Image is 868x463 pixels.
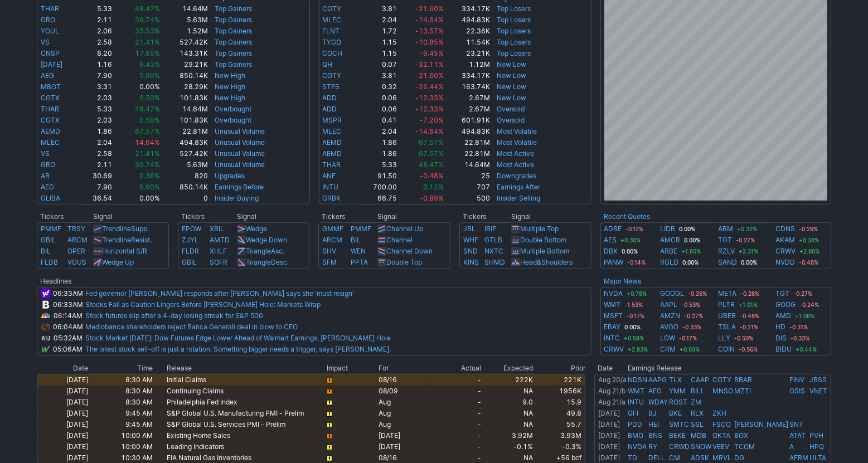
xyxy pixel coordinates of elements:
[712,409,726,417] a: ZKH
[669,387,686,395] a: YMM
[135,105,160,113] span: 48.47%
[691,376,709,384] a: CAAP
[648,442,657,451] a: RY
[182,236,198,244] a: ZJYL
[734,454,744,462] a: DG
[718,344,735,355] a: COIN
[415,4,444,13] span: -21.60%
[79,92,113,104] td: 2.03
[776,223,796,235] a: CDNS
[712,376,731,384] a: COTY
[648,431,662,440] a: BNS
[598,387,625,395] a: Aug 21/b
[246,236,287,244] a: Wedge Down
[444,48,491,59] td: 23.21K
[215,49,252,57] a: Top Gainers
[604,288,623,299] a: NVDA
[463,225,476,233] a: JBL
[322,225,343,233] a: GMMF
[161,59,208,70] td: 29.21K
[323,4,342,13] a: COTY
[463,258,479,266] a: KINS
[322,247,336,255] a: SHV
[139,94,160,102] span: 0.50%
[661,321,679,333] a: AVGO
[444,14,491,26] td: 494.83K
[598,442,620,451] a: [DATE]
[79,14,113,26] td: 2.11
[67,258,86,266] a: VGUS
[358,37,397,48] td: 1.15
[351,247,366,255] a: WEN
[497,27,531,35] a: Top Losers
[776,344,792,355] a: BIDU
[215,160,265,169] a: Unusual Volume
[323,71,342,80] a: COTY
[598,409,620,417] a: [DATE]
[789,454,808,462] a: AFRM
[358,81,397,92] td: 0.32
[386,247,433,255] a: Channel Down
[41,138,60,147] a: MLEC
[661,223,676,235] a: LIDR
[497,116,525,124] a: Oversold
[712,420,731,428] a: FSCO
[182,247,199,255] a: FLDR
[648,420,659,428] a: HEI
[734,442,755,451] a: TCOM
[497,160,534,169] a: Most Active
[41,225,61,233] a: PMMF
[215,82,245,91] a: New High
[691,398,701,406] a: ZM
[41,105,59,113] a: THAR
[604,321,620,333] a: EBAY
[323,16,342,24] a: MLEC
[598,376,627,384] a: Aug 20/a
[215,149,265,158] a: Unusual Volume
[415,38,444,46] span: -10.85%
[776,321,786,333] a: HD
[604,277,641,285] a: Major News
[79,104,113,115] td: 5.33
[628,420,642,428] a: PDD
[358,92,397,104] td: 0.06
[712,431,730,440] a: OKTA
[520,258,573,266] a: Head&Shoulders
[497,149,534,158] a: Most Active
[734,387,751,395] a: MZTI
[604,344,624,355] a: CRWV
[661,344,676,355] a: CRM
[628,376,647,384] a: NDSN
[41,172,50,180] a: AR
[497,82,526,91] a: New Low
[648,387,662,395] a: AEG
[691,409,704,417] a: RLX
[358,59,397,70] td: 0.07
[139,71,160,80] span: 5.90%
[776,310,792,321] a: AMD
[358,26,397,37] td: 1.72
[444,70,491,81] td: 334.17K
[102,236,152,244] a: TrendlineResist.
[215,183,264,191] a: Earnings Before
[776,333,787,344] a: DIS
[648,409,657,417] a: BJ
[135,27,160,35] span: 35.53%
[161,48,208,59] td: 143.31K
[718,299,735,310] a: PLTR
[712,454,731,462] a: MRVL
[41,116,60,124] a: CGTX
[776,299,796,310] a: GOOG
[41,160,55,169] a: GRO
[691,431,706,440] a: MDB
[323,138,342,147] a: AEMD
[809,387,827,395] a: VNET
[789,442,794,451] a: A
[718,333,730,344] a: LLY
[323,38,342,46] a: TYGO
[444,3,491,14] td: 334.17K
[323,116,342,124] a: MSPR
[484,236,502,244] a: GTLB
[415,71,444,80] span: -21.60%
[102,225,149,233] a: TrendlineSupp.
